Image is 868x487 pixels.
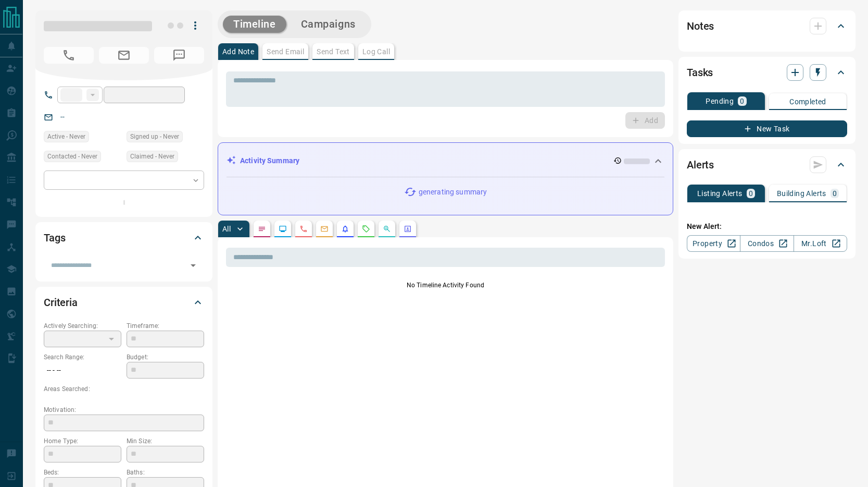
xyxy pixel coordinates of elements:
[127,468,204,477] p: Baths:
[154,47,204,64] span: No Number
[740,235,794,252] a: Condos
[362,225,370,233] svg: Requests
[47,151,97,162] span: Contacted - Never
[44,47,94,64] span: No Number
[60,113,65,121] a: --
[777,190,826,197] p: Building Alerts
[44,405,204,415] p: Motivation:
[130,151,174,162] span: Claimed - Never
[44,436,121,446] p: Home Type:
[687,60,847,85] div: Tasks
[687,64,713,81] h2: Tasks
[697,190,743,197] p: Listing Alerts
[419,187,487,198] p: generating summary
[341,225,349,233] svg: Listing Alerts
[320,225,329,233] svg: Emails
[687,14,847,39] div: Notes
[383,225,391,233] svg: Opportunities
[127,321,204,331] p: Timeframe:
[687,156,714,173] h2: Alerts
[258,225,266,233] svg: Notes
[404,225,412,233] svg: Agent Actions
[687,235,740,252] a: Property
[687,18,714,34] h2: Notes
[789,98,826,105] p: Completed
[127,352,204,362] p: Budget:
[44,384,204,394] p: Areas Searched:
[130,131,179,142] span: Signed up - Never
[687,152,847,177] div: Alerts
[44,362,121,379] p: -- - --
[47,131,85,142] span: Active - Never
[44,468,121,477] p: Beds:
[227,151,664,171] div: Activity Summary
[222,48,254,55] p: Add Note
[749,190,753,197] p: 0
[687,120,847,137] button: New Task
[299,225,308,233] svg: Calls
[44,229,65,246] h2: Tags
[99,47,149,64] span: No Email
[240,155,299,166] p: Activity Summary
[44,352,121,362] p: Search Range:
[833,190,837,197] p: 0
[291,16,366,33] button: Campaigns
[794,235,847,252] a: Mr.Loft
[127,436,204,446] p: Min Size:
[44,225,204,250] div: Tags
[186,258,200,273] button: Open
[740,98,744,105] p: 0
[706,98,734,105] p: Pending
[44,321,121,331] p: Actively Searching:
[687,221,847,232] p: New Alert:
[279,225,287,233] svg: Lead Browsing Activity
[222,225,231,233] p: All
[226,281,665,290] p: No Timeline Activity Found
[44,290,204,315] div: Criteria
[223,16,286,33] button: Timeline
[44,294,78,311] h2: Criteria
